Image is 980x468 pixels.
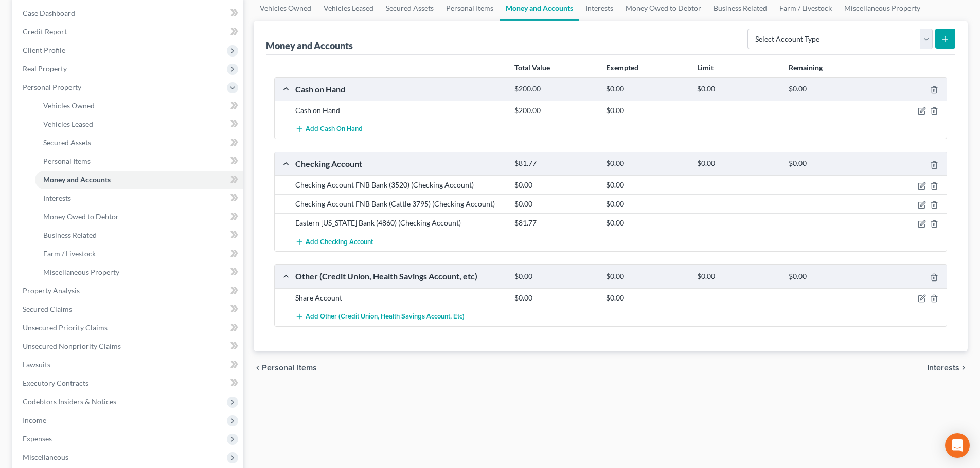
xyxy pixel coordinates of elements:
span: Income [23,416,46,424]
span: Lawsuits [23,360,50,369]
div: Money and Accounts [266,40,353,52]
span: Secured Claims [23,305,72,313]
a: Vehicles Leased [35,115,243,134]
span: Expenses [23,434,52,443]
a: Secured Assets [35,134,243,152]
span: Vehicles Leased [43,120,93,128]
div: Cash on Hand [290,84,509,95]
span: Interests [43,194,71,202]
a: Money Owed to Debtor [35,208,243,226]
div: Checking Account [290,158,509,169]
i: chevron_right [959,364,968,372]
div: $0.00 [692,159,783,169]
span: Property Analysis [23,286,80,295]
div: $0.00 [509,180,600,190]
a: Money and Accounts [35,171,243,189]
span: Interests [927,364,959,372]
div: $0.00 [601,272,692,282]
div: $0.00 [601,105,692,116]
div: $0.00 [601,84,692,94]
div: $0.00 [783,272,875,282]
div: $0.00 [509,293,600,303]
div: $81.77 [509,218,600,228]
span: Case Dashboard [23,9,75,17]
span: Personal Items [262,364,317,372]
span: Add Other (Credit Union, Health Savings Account, etc) [306,312,465,321]
div: $81.77 [509,159,600,169]
div: Open Intercom Messenger [945,433,970,458]
div: $0.00 [783,84,875,94]
span: Money Owed to Debtor [43,212,119,221]
div: $200.00 [509,84,600,94]
a: Vehicles Owned [35,97,243,115]
a: Lawsuits [14,355,243,374]
span: Executory Contracts [23,379,88,387]
i: chevron_left [254,364,262,372]
div: $0.00 [601,180,692,190]
span: Business Related [43,231,97,239]
div: $0.00 [692,84,783,94]
div: $0.00 [692,272,783,282]
div: Other (Credit Union, Health Savings Account, etc) [290,271,509,282]
div: Eastern [US_STATE] Bank (4860) (Checking Account) [290,218,509,228]
div: $0.00 [601,199,692,209]
a: Executory Contracts [14,374,243,392]
span: Personal Items [43,157,91,165]
div: $0.00 [783,159,875,169]
span: Miscellaneous Property [43,268,119,276]
a: Interests [35,189,243,208]
a: Personal Items [35,152,243,171]
div: $0.00 [601,159,692,169]
a: Case Dashboard [14,4,243,23]
a: Unsecured Priority Claims [14,319,243,337]
div: Checking Account FNB Bank (Cattle 3795) (Checking Account) [290,199,509,209]
div: Share Account [290,293,509,303]
button: Add Other (Credit Union, Health Savings Account, etc) [295,307,465,326]
span: Secured Assets [43,138,91,147]
a: Miscellaneous Property [35,263,243,282]
span: Unsecured Priority Claims [23,323,108,332]
div: $0.00 [509,199,600,209]
span: Personal Property [23,83,81,91]
div: $200.00 [509,105,600,116]
span: Credit Report [23,27,67,36]
span: Client Profile [23,46,65,54]
a: Property Analysis [14,282,243,300]
strong: Total Value [514,63,550,72]
div: $0.00 [601,218,692,228]
button: Add Cash on Hand [295,120,363,139]
a: Credit Report [14,23,243,41]
button: chevron_left Personal Items [254,364,317,372]
a: Farm / Livestock [35,245,243,263]
button: Interests chevron_right [927,364,968,372]
span: Unsecured Nonpriority Claims [23,342,121,350]
strong: Remaining [789,63,823,72]
div: $0.00 [509,272,600,282]
button: Add Checking Account [295,232,373,251]
span: Real Property [23,64,67,73]
strong: Limit [697,63,714,72]
span: Miscellaneous [23,453,68,461]
span: Farm / Livestock [43,249,96,258]
a: Secured Claims [14,300,243,319]
span: Add Cash on Hand [306,125,363,134]
strong: Exempted [606,63,638,72]
a: Business Related [35,226,243,245]
span: Add Checking Account [306,238,373,246]
a: Unsecured Nonpriority Claims [14,337,243,355]
span: Codebtors Insiders & Notices [23,397,116,406]
div: Cash on Hand [290,105,509,116]
div: $0.00 [601,293,692,303]
span: Money and Accounts [43,175,111,184]
span: Vehicles Owned [43,101,95,110]
div: Checking Account FNB Bank (3520) (Checking Account) [290,180,509,190]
